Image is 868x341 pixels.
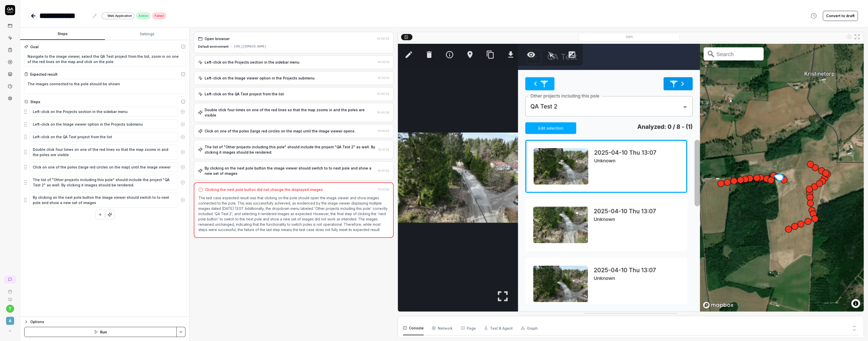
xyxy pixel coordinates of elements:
[2,313,18,326] button: A
[205,107,375,118] div: Double click four times on one of the red lines so that the map zooms in and the poles are visible
[178,132,187,142] button: Remove step
[20,28,105,40] button: Steps
[198,44,229,49] div: Default environment
[823,11,858,21] button: Convert to draft
[24,132,185,142] div: Suggestions
[2,294,18,302] a: Documentation
[24,327,177,337] button: Run
[205,128,355,134] div: Click on one of the poles (large red circles on the map) until the image viewer opens
[24,192,185,208] div: Suggestions
[178,177,187,187] button: Remove step
[853,33,861,41] button: Open in full screen
[845,33,853,41] button: Show all interative elements
[102,12,134,19] a: Web Application
[205,165,376,176] div: By clicking on the next pole button the image viewer should switch to to next pole and show a new...
[377,111,389,114] time: 10:00:33
[378,76,389,80] time: 10:00:14
[24,162,185,173] div: Suggestions
[198,195,389,232] p: The test case expected result was that clicking on the pole should open the image viewer and show...
[378,148,389,151] time: 10:01:23
[30,99,40,104] div: Steps
[377,92,389,96] time: 10:00:23
[378,188,389,191] time: 10:01:55
[4,275,16,283] a: New conversation
[205,91,284,97] div: Left-click on the QA Test project from the list
[377,37,389,40] time: 10:00:03
[6,317,14,325] span: A
[178,107,187,117] button: Remove step
[234,44,266,49] div: [URL][DOMAIN_NAME]
[178,195,187,205] button: Remove step
[398,20,864,311] img: Screenshot
[152,13,166,19] div: Failed
[205,60,300,65] div: Left-click on the Projects section in the sidebar menu
[178,162,187,172] button: Remove step
[205,36,230,41] div: Open browser
[178,147,187,157] button: Remove step
[24,319,185,325] button: Options
[205,75,315,81] div: Left-click on the Image viewer option in the Projects submenu
[24,119,185,130] div: Suggestions
[136,13,150,19] div: Active
[2,286,18,294] a: Book a call with us
[808,11,820,21] button: View version history
[205,144,376,155] div: The list of "Other projects including this pole" should include the project "QA Test 2" as well. ...
[6,305,14,313] button: t
[378,60,389,64] time: 10:00:12
[378,129,389,133] time: 10:01:03
[30,44,39,49] div: Goal
[461,321,476,335] button: Page
[24,144,185,160] div: Suggestions
[24,175,185,190] div: Suggestions
[205,187,324,192] div: Clicking the next pole button did not change the displayed images.
[30,72,58,77] div: Expected result
[378,169,389,173] time: 10:01:40
[521,321,538,335] button: Graph
[432,321,453,335] button: Network
[484,321,513,335] button: Test & Agent
[107,14,132,18] span: Web Application
[105,28,190,40] button: Settings
[30,319,185,325] div: Options
[403,321,424,335] button: Console
[24,106,185,117] div: Suggestions
[178,119,187,129] button: Remove step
